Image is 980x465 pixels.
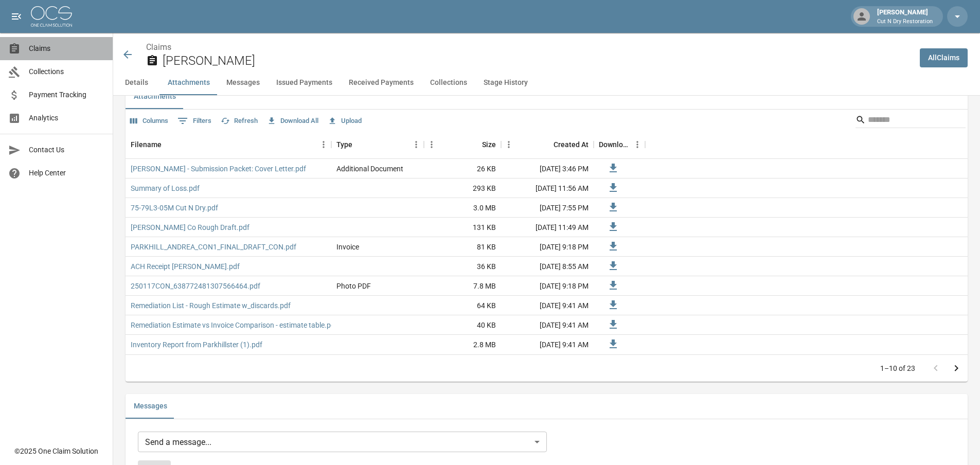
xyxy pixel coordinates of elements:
div: Type [331,130,424,159]
button: Collections [422,70,475,95]
div: Filename [126,130,331,159]
span: Contact Us [29,145,104,155]
div: [DATE] 9:41 AM [501,315,594,335]
div: 3.0 MB [424,198,501,218]
span: Analytics [29,113,104,123]
div: [DATE] 3:46 PM [501,159,594,178]
button: Messages [126,394,175,419]
div: 64 KB [424,296,501,315]
button: Select columns [128,113,171,129]
a: Remediation List - Rough Estimate w_discards.pdf [131,300,291,311]
div: [DATE] 9:18 PM [501,237,594,257]
button: Messages [218,70,268,95]
div: 131 KB [424,218,501,237]
div: Search [856,112,966,130]
a: Claims [146,42,171,52]
button: Menu [424,137,439,152]
div: © 2025 One Claim Solution [14,446,98,456]
nav: breadcrumb [146,41,912,53]
div: [DATE] 9:18 PM [501,276,594,296]
a: PARKHILL_ANDREA_CON1_FINAL_DRAFT_CON.pdf [131,242,296,252]
p: Cut N Dry Restoration [877,17,933,26]
span: Help Center [29,168,104,178]
div: [DATE] 9:41 AM [501,335,594,354]
a: 75-79L3-05M Cut N Dry.pdf [131,203,218,213]
h2: [PERSON_NAME] [163,53,912,68]
img: ocs-logo-white-transparent.png [31,6,72,27]
button: Details [113,70,159,95]
div: Invoice [336,242,359,252]
div: Download [594,130,645,159]
button: Show filters [175,113,214,129]
div: 293 KB [424,178,501,198]
button: Stage History [475,70,536,95]
div: [DATE] 11:49 AM [501,218,594,237]
div: Send a message... [138,432,547,452]
button: Download All [264,113,321,129]
a: [PERSON_NAME] - Submission Packet: Cover Letter.pdf [131,164,306,174]
button: Menu [501,137,516,152]
div: Created At [554,130,589,159]
div: Photo PDF [336,281,371,291]
a: ACH Receipt [PERSON_NAME].pdf [131,261,240,272]
button: Menu [630,137,645,152]
button: Refresh [218,113,260,129]
button: Menu [408,137,424,152]
button: Menu [316,137,331,152]
div: Filename [131,130,162,159]
div: [DATE] 7:55 PM [501,198,594,218]
a: Inventory Report from Parkhillster (1).pdf [131,339,262,350]
button: Go to next page [946,358,967,379]
span: Collections [29,66,104,77]
div: Size [424,130,501,159]
div: Created At [501,130,594,159]
div: 36 KB [424,257,501,276]
button: Upload [325,113,364,129]
span: Claims [29,43,104,54]
div: 2.8 MB [424,335,501,354]
div: related-list tabs [126,84,968,109]
a: Remediation Estimate vs Invoice Comparison - estimate table.pdf [131,320,337,330]
a: 250117CON_638772481307566464.pdf [131,281,260,291]
div: [DATE] 8:55 AM [501,257,594,276]
div: 26 KB [424,159,501,178]
div: [DATE] 11:56 AM [501,178,594,198]
div: Type [336,130,352,159]
div: anchor tabs [113,70,980,95]
a: AllClaims [920,48,968,67]
div: related-list tabs [126,394,968,419]
button: open drawer [6,6,27,27]
button: Attachments [159,70,218,95]
button: Received Payments [341,70,422,95]
div: 81 KB [424,237,501,257]
button: Issued Payments [268,70,341,95]
div: Download [599,130,630,159]
div: [PERSON_NAME] [873,7,937,26]
div: 7.8 MB [424,276,501,296]
div: [DATE] 9:41 AM [501,296,594,315]
button: Attachments [126,84,184,109]
a: [PERSON_NAME] Co Rough Draft.pdf [131,222,250,233]
div: 40 KB [424,315,501,335]
span: Payment Tracking [29,90,104,100]
a: Summary of Loss.pdf [131,183,200,193]
div: Additional Document [336,164,403,174]
p: 1–10 of 23 [880,363,915,373]
div: Size [482,130,496,159]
